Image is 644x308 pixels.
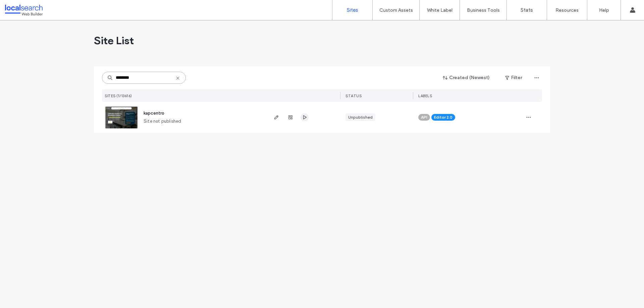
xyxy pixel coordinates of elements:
span: Site List [94,34,134,47]
label: Custom Assets [379,7,413,13]
span: Editor 2.0 [434,114,452,120]
label: Sites [347,7,358,13]
label: Stats [521,7,533,13]
label: Resources [555,7,579,13]
label: Business Tools [467,7,500,13]
button: Created (Newest) [437,72,496,83]
span: STATUS [345,94,362,98]
span: SITES (1/13616) [105,94,132,98]
label: White Label [427,7,452,13]
button: Filter [498,72,529,83]
span: LABELS [418,94,432,98]
a: kapcentro [144,111,164,116]
span: Site not published [144,118,181,125]
label: Help [599,7,609,13]
div: Unpublished [348,114,373,120]
span: API [421,114,427,120]
span: Help [15,5,29,11]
